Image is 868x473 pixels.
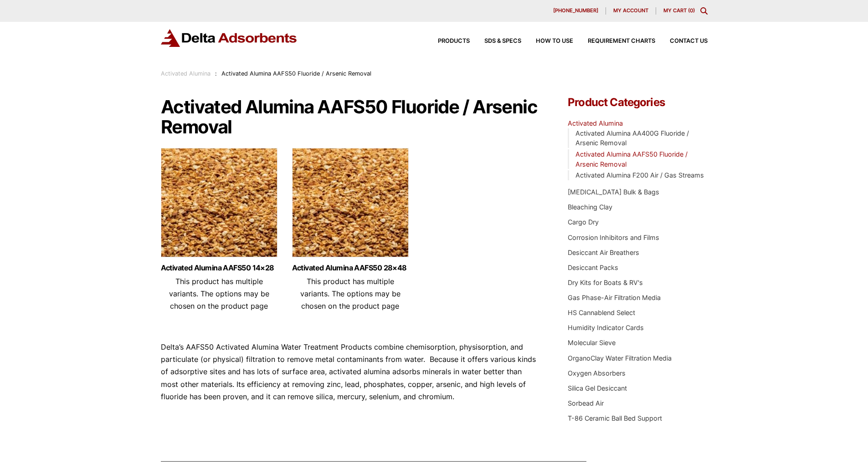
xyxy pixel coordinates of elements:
[700,7,708,15] div: Toggle Modal Content
[613,8,648,13] span: My account
[568,97,707,108] h4: Product Categories
[573,38,655,44] a: Requirement Charts
[521,38,573,44] a: How to Use
[161,341,541,403] p: Delta’s AAFS50 Activated Alumina Water Treatment Products combine chemisorption, physisorption, a...
[568,264,618,271] a: Desiccant Packs
[536,38,573,44] span: How to Use
[568,384,627,392] a: Silica Gel Desiccant
[161,70,211,77] a: Activated Alumina
[568,279,643,286] a: Dry Kits for Boats & RV's
[606,7,656,15] a: My account
[553,8,598,13] span: [PHONE_NUMBER]
[575,171,704,179] a: Activated Alumina F200 Air / Gas Streams
[670,38,708,44] span: Contact Us
[221,70,371,77] span: Activated Alumina AAFS50 Fluoride / Arsenic Removal
[568,354,672,362] a: OrganoClay Water Filtration Media
[568,218,599,226] a: Cargo Dry
[568,249,639,256] a: Desiccant Air Breathers
[588,38,655,44] span: Requirement Charts
[568,339,616,346] a: Molecular Sieve
[292,264,409,272] a: Activated Alumina AAFS50 28×48
[161,29,298,47] img: Delta Adsorbents
[169,277,269,310] span: This product has multiple variants. The options may be chosen on the product page
[568,188,659,196] a: [MEDICAL_DATA] Bulk & Bags
[568,414,662,422] a: T-86 Ceramic Ball Bed Support
[568,234,659,241] a: Corrosion Inhibitors and Films
[438,38,470,44] span: Products
[568,369,626,377] a: Oxygen Absorbers
[690,7,693,14] span: 0
[161,97,541,137] h1: Activated Alumina AAFS50 Fluoride / Arsenic Removal
[575,150,688,168] a: Activated Alumina AAFS50 Fluoride / Arsenic Removal
[575,129,689,147] a: Activated Alumina AA400G Fluoride / Arsenic Removal
[568,203,612,211] a: Bleaching Clay
[568,119,623,127] a: Activated Alumina
[655,38,708,44] a: Contact Us
[568,309,635,316] a: HS Cannablend Select
[470,38,521,44] a: SDS & SPECS
[300,277,401,310] span: This product has multiple variants. The options may be chosen on the product page
[663,7,695,14] a: My Cart (0)
[568,399,604,407] a: Sorbead Air
[484,38,521,44] span: SDS & SPECS
[568,294,661,301] a: Gas Phase-Air Filtration Media
[423,38,470,44] a: Products
[568,324,644,331] a: Humidity Indicator Cards
[215,70,217,77] span: :
[161,264,277,272] a: Activated Alumina AAFS50 14×28
[546,7,606,15] a: [PHONE_NUMBER]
